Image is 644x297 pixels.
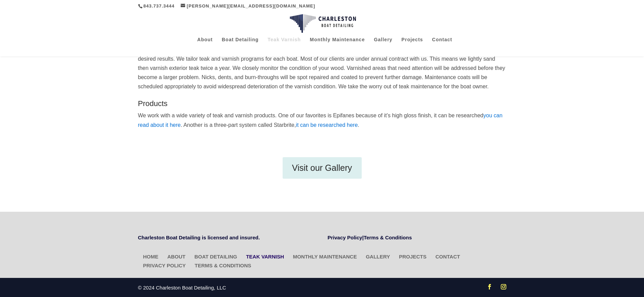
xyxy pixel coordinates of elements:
a: Gallery [374,37,392,48]
h3: Products [138,100,506,111]
a: Boat Detailing [194,254,237,259]
strong: | [328,235,412,240]
a: you can read about it here [138,113,503,128]
a: Contact [435,254,460,259]
a: Gallery [366,254,390,259]
a: Projects [399,254,426,259]
a: About [167,254,185,259]
p: We work with a wide variety of teak and varnish products. One of our favorites is Epifanes becaus... [138,111,506,129]
a: Teak Varnish [246,254,284,259]
a: [PERSON_NAME][EMAIL_ADDRESS][DOMAIN_NAME] [181,3,315,9]
a: About [197,37,213,48]
a: Projects [402,37,423,48]
a: 843.737.3444 [144,3,175,9]
a: Monthly Maintenance [310,37,365,48]
a: Terms & Conditions [364,235,412,240]
a: Home [143,254,159,259]
a: Contact [432,37,452,48]
img: Charleston Boat Detailing [290,14,356,33]
div: © 2024 Charleston Boat Detailing, LLC [138,283,226,296]
a: Teak Varnish [268,37,301,48]
strong: Charleston Boat Detailing is licensed and insured. [138,235,260,240]
a: Boat Detailing [222,37,258,48]
a: Privacy Policy [143,263,186,268]
a: Privacy Policy [328,235,362,240]
a: Monthly Maintenance [293,254,357,259]
a: it can be researched here [296,122,358,128]
a: Terms & Conditions [195,263,251,268]
p: We tailor the service to your needs. Some boats only need maintenance coats of varnish. Others re... [138,45,506,91]
a: Visit our Gallery [283,157,362,179]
